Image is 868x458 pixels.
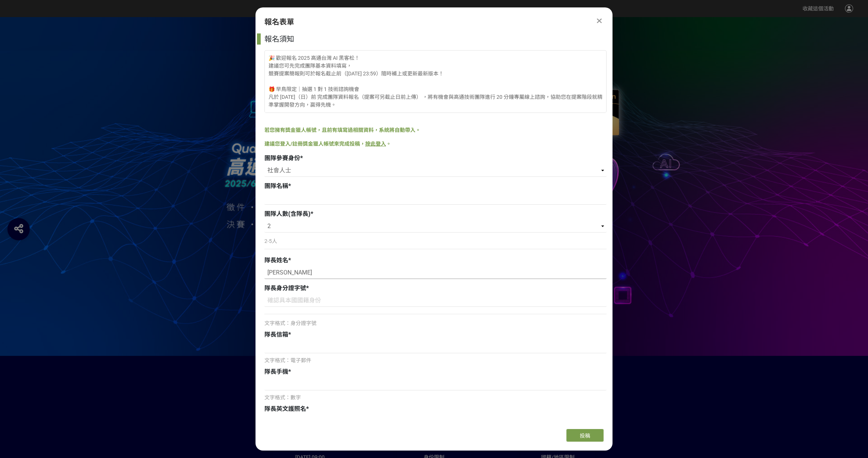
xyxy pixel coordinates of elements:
span: 團隊名稱 [264,182,288,189]
span: 投稿 [580,433,590,439]
div: 報名須知 [264,33,607,45]
span: 隊長英文護照名 [264,405,306,412]
span: 報名表單 [264,17,294,26]
span: 隊長姓名 [264,257,288,264]
span: 若您擁有獎金獵人帳號，且前有填寫過相關資料，系統將自動帶入。 [264,127,421,133]
span: 隊長信箱 [264,331,288,338]
span: 文字格式：身分證字號 [264,320,316,326]
button: 投稿 [566,429,604,442]
span: 文字格式：電子郵件 [264,357,311,363]
div: 🎉 歡迎報名 2025 高通台灣 AI 黑客松！ 建議您可先完成團隊基本資料填寫， 競賽提案簡報則可於報名截止前（[DATE] 23:59）隨時補上或更新最新版本！ 🎁 早鳥限定｜抽選 1 對 ... [264,50,607,113]
span: 團隊參賽身份 [264,155,300,162]
span: 隊長手機 [264,368,288,375]
span: 隊長身分證字號 [264,285,306,292]
input: 確認具本國國籍身份 [264,294,607,307]
p: 2-5人 [264,237,607,245]
span: 。 [386,141,391,147]
a: 按此登入 [365,141,386,147]
span: 團隊人數(含隊長) [264,210,311,217]
span: 文字格式：數字 [264,394,301,400]
span: 建議您登入/註冊獎金獵人帳號來完成投稿， [264,141,365,147]
span: 收藏這個活動 [803,6,834,12]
